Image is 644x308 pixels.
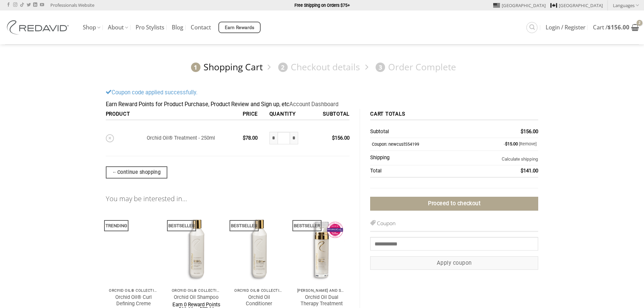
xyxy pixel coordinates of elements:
p: Orchid Oil® Collection [234,288,284,293]
span: $ [332,135,335,141]
img: REDAVID Orchid Oil Dual Therapy ~ Award Winning Curl Care [294,210,350,285]
p: [PERSON_NAME] and Shine [297,288,347,293]
span: $ [607,23,611,31]
a: About [108,21,128,34]
a: Pro Stylists [136,21,164,33]
a: Orchid Oil® Curl Defining Creme [109,294,158,307]
input: Product quantity [278,132,290,145]
a: Shop [83,21,100,34]
p: Orchid Oil® Collection [109,288,158,293]
a: Follow on TikTok [20,3,24,7]
a: Follow on YouTube [40,3,44,7]
a: Proceed to checkout [370,197,538,211]
a: Calculate shipping [502,157,538,162]
span: 1 [191,63,200,72]
th: Price [240,109,267,120]
h3: Coupon [370,219,538,232]
nav: Checkout steps [106,56,539,78]
a: Remove newcust554199 coupon [519,141,536,146]
th: Cart totals [370,109,538,120]
bdi: 141.00 [521,168,538,174]
a: Remove Orchid Oil® Treatment - 250ml from cart [106,134,114,142]
bdi: 156.00 [521,128,538,135]
bdi: 78.00 [243,135,258,141]
div: Earn Reward Points for Product Purchase, Product Review and Sign up, etc [106,100,539,109]
strong: Free Shipping on Orders $75+ [294,3,350,8]
a: Orchid Oil Dual Therapy Treatment [297,294,347,307]
a: 2Checkout details [275,61,360,73]
span: $ [243,135,245,141]
span: $ [521,128,523,135]
div: Coupon code applied successfully. [106,88,539,97]
span: 2 [278,63,288,72]
a: Follow on Twitter [27,3,31,7]
span: Earn Rewards [225,24,255,31]
a: Blog [172,21,183,33]
input: Reduce quantity of Orchid Oil® Treatment - 250ml [269,132,278,145]
span: $ [521,168,523,174]
th: Quantity [267,109,311,120]
a: Search [526,22,538,33]
a: 1Shopping Cart [188,61,263,73]
a: Orchid Oil® Treatment - 250ml [147,135,215,141]
th: Shipping [370,151,465,165]
bdi: 156.00 [332,135,350,141]
input: Increase quantity of Orchid Oil® Treatment - 250ml [290,132,298,145]
th: Subtotal [311,109,350,120]
span: Login / Register [546,25,586,30]
a: Orchid Oil Conditioner [234,294,284,307]
img: Orchid Oil® Treatment - 250ml [116,125,142,151]
a: [GEOGRAPHIC_DATA] [550,0,603,10]
td: - [465,138,538,151]
a: View cart [593,20,639,35]
a: Orchid Oil Shampoo [174,294,219,301]
th: Subtotal [370,126,465,138]
a: [GEOGRAPHIC_DATA] [493,0,546,10]
a: Account Dashboard [289,101,338,108]
th: Product [106,109,240,120]
th: Coupon: newcust554199 [370,138,465,151]
a: Languages [613,0,639,10]
span: Cart / [593,25,629,30]
img: REDAVID Salon Products | United States [5,20,73,34]
h2: You may be interested in… [106,194,350,203]
a: Follow on Facebook [6,3,10,7]
a: Follow on Instagram [13,3,17,7]
a: Contact [191,21,211,33]
a: Earn Rewards [218,22,261,33]
p: Orchid Oil® Collection [172,288,221,293]
a: Continue shopping [106,166,167,179]
span: $ [505,141,507,146]
button: Apply coupon [370,256,538,270]
span: ← [112,168,117,176]
img: REDAVID Orchid Oil Curl Defining Creme [105,210,162,285]
img: REDAVID Orchid Oil Shampoo [168,210,224,285]
bdi: 156.00 [607,23,629,31]
a: Follow on LinkedIn [33,3,37,7]
span: Earn 0 Reward Points [172,302,220,308]
img: REDAVID Orchid Oil Conditioner [231,210,287,285]
th: Total [370,165,465,178]
a: Login / Register [546,21,586,33]
span: 15.00 [505,141,518,146]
